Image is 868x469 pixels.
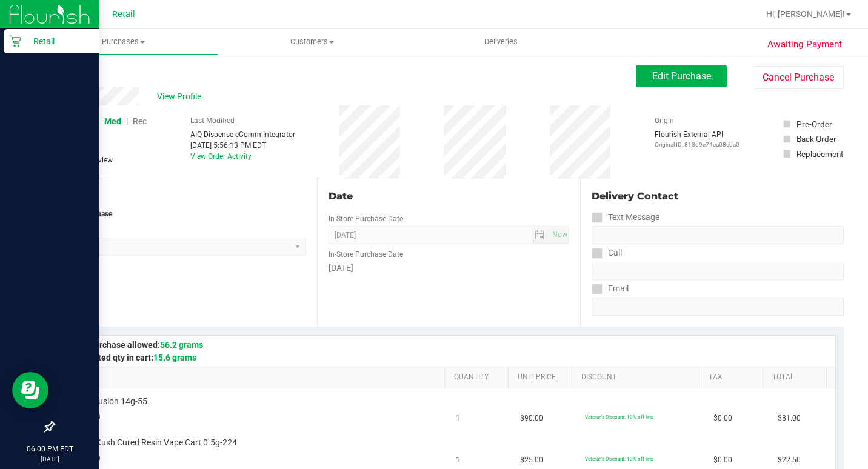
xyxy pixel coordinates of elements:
[585,414,653,420] span: Veteran's Discount: 10% off line
[329,262,570,274] div: [DATE]
[585,456,653,462] span: Veteran's Discount: 10% off line
[133,116,147,126] span: Rec
[713,454,732,466] span: $0.00
[655,140,739,149] p: Original ID: 813d9e74ea08cba0
[581,373,694,382] a: Discount
[454,373,503,382] a: Quantity
[160,340,203,350] span: 56.2 grams
[157,90,205,103] span: View Profile
[592,262,844,280] input: Format: (999) 999-9999
[709,373,758,382] a: Tax
[72,340,203,350] span: Max purchase allowed:
[9,35,21,47] inline-svg: Retail
[5,454,94,464] p: [DATE]
[407,29,595,55] a: Deliveries
[190,115,235,126] label: Last Modified
[636,65,727,87] button: Edit Purchase
[796,148,843,160] div: Replacement
[592,280,629,298] label: Email
[456,413,460,424] span: 1
[190,140,295,151] div: [DATE] 5:56:13 PM EDT
[655,129,739,149] div: Flourish External API
[767,38,842,52] span: Awaiting Payment
[592,244,622,262] label: Call
[592,208,659,226] label: Text Message
[70,396,147,407] span: Garlic Fusion 14g-55
[21,34,94,48] p: Retail
[766,9,845,19] span: Hi, [PERSON_NAME]!
[655,115,674,126] label: Origin
[329,189,570,204] div: Date
[190,129,295,140] div: AIQ Dispense eComm Integrator
[652,70,711,82] span: Edit Purchase
[778,454,801,466] span: $22.50
[592,226,844,244] input: Format: (999) 999-9999
[126,116,128,126] span: |
[53,189,306,204] div: Location
[456,454,460,466] span: 1
[796,133,836,145] div: Back Order
[468,36,534,47] span: Deliveries
[112,9,135,19] span: Retail
[190,152,252,161] a: View Order Activity
[753,66,844,89] button: Cancel Purchase
[218,29,406,55] a: Customers
[153,353,196,362] span: 15.6 grams
[104,116,121,126] span: Med
[329,213,403,224] label: In-Store Purchase Date
[29,36,218,47] span: Purchases
[72,353,196,362] span: Estimated qty in cart:
[778,413,801,424] span: $81.00
[29,29,218,55] a: Purchases
[713,413,732,424] span: $0.00
[592,189,844,204] div: Delivery Contact
[70,437,237,448] span: Gorilla Kush Cured Resin Vape Cart 0.5g-224
[5,444,94,454] p: 06:00 PM EDT
[796,118,832,130] div: Pre-Order
[520,413,543,424] span: $90.00
[329,249,403,260] label: In-Store Purchase Date
[218,36,406,47] span: Customers
[518,373,567,382] a: Unit Price
[520,454,543,466] span: $25.00
[72,373,439,382] a: SKU
[772,373,821,382] a: Total
[12,372,48,408] iframe: Resource center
